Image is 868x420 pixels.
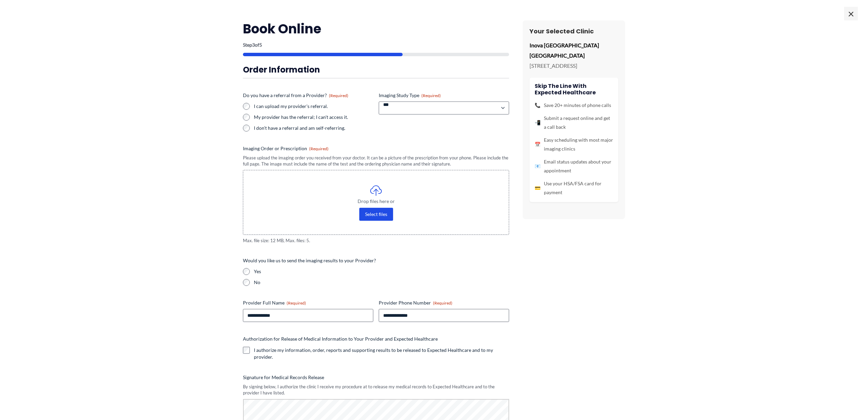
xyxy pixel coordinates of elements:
[379,299,509,306] label: Provider Phone Number
[254,268,509,275] label: Yes
[243,374,509,381] label: Signature for Medical Records Release
[530,61,618,71] p: [STREET_ADDRESS]
[287,300,306,306] span: (Required)
[309,146,329,151] span: (Required)
[379,92,509,99] label: Imaging Study Type
[254,103,373,110] label: I can upload my provider's referral.
[243,43,509,47] p: Step of
[243,299,373,306] label: Provider Full Name
[252,42,255,48] span: 3
[530,27,618,35] h3: Your Selected Clinic
[535,118,540,127] span: 📲
[535,83,613,96] h4: Skip the line with Expected Healthcare
[329,93,348,98] span: (Required)
[535,157,613,175] li: Email status updates about your appointment
[535,136,613,153] li: Easy scheduling with most major imaging clinics
[535,179,613,197] li: Use your HSA/FSA card for payment
[535,184,540,192] span: 💳
[243,20,509,37] h2: Book Online
[243,145,509,152] label: Imaging Order or Prescription
[243,384,509,396] div: By signing below, I authorize the clinic I receive my procedure at to release my medical records ...
[535,140,540,149] span: 📅
[254,125,373,131] label: I don't have a referral and am self-referring.
[535,101,540,110] span: 📞
[243,237,509,244] span: Max. file size: 12 MB, Max. files: 5.
[243,155,509,167] div: Please upload the imaging order you received from your doctor. It can be a picture of the prescri...
[243,336,438,342] legend: Authorization for Release of Medical Information to Your Provider and Expected Healthcare
[243,64,509,75] h3: Order Information
[535,101,613,110] li: Save 20+ minutes of phone calls
[535,162,540,171] span: 📧
[359,208,393,221] button: select files, imaging order or prescription(required)
[254,279,509,286] label: No
[535,114,613,131] li: Submit a request online and get a call back
[254,347,509,360] label: I authorize my information, order, reports and supporting results to be released to Expected Heal...
[844,7,858,20] span: ×
[257,199,495,204] span: Drop files here or
[433,300,452,306] span: (Required)
[254,114,373,121] label: My provider has the referral; I can't access it.
[243,257,376,264] legend: Would you like us to send the imaging results to your Provider?
[259,42,262,48] span: 5
[530,40,618,60] p: Inova [GEOGRAPHIC_DATA] [GEOGRAPHIC_DATA]
[421,93,441,98] span: (Required)
[243,92,348,99] legend: Do you have a referral from a Provider?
